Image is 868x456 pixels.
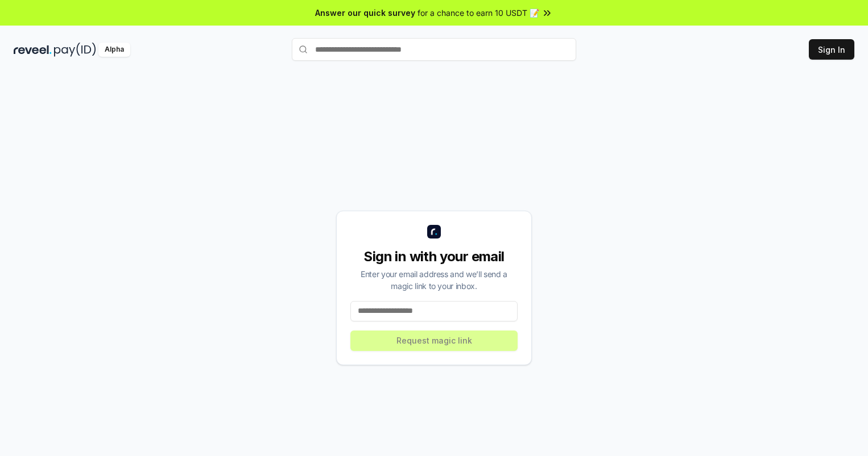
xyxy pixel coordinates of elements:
button: Sign In [809,39,854,60]
div: Alpha [98,43,130,57]
span: for a chance to earn 10 USDT 📝 [418,7,539,19]
div: Enter your email address and we’ll send a magic link to your inbox. [350,268,518,292]
span: Answer our quick survey [315,7,415,19]
div: Sign in with your email [350,248,518,266]
img: reveel_dark [14,43,52,57]
img: logo_small [427,225,441,239]
img: pay_id [54,43,96,57]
